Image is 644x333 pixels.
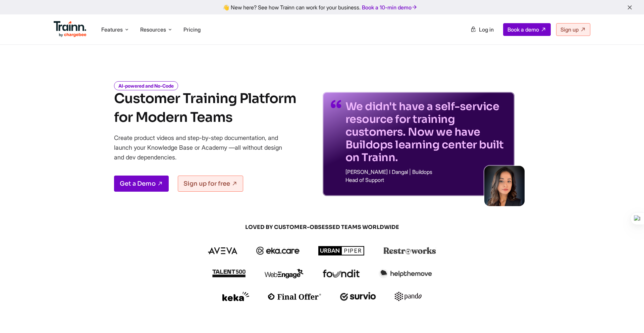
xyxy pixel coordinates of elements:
[114,89,296,127] h1: Customer Training Platform for Modern Teams
[503,23,551,36] a: Book a demo
[101,26,123,33] span: Features
[556,23,590,36] a: Sign up
[212,269,246,278] img: talent500 logo
[183,26,201,33] a: Pricing
[178,176,243,192] a: Sign up for free
[268,293,321,300] img: finaloffer logo
[4,4,640,10] div: 👋 New here? See how Trainn can work for your business.
[114,133,292,162] p: Create product videos and step-by-step documentation, and launch your Knowledge Base or Academy —...
[54,21,87,37] img: Trainn Logo
[318,246,365,255] img: urbanpiper logo
[140,26,166,33] span: Resources
[114,176,169,192] a: Get a Demo
[479,26,494,33] span: Log in
[322,270,360,278] img: foundit logo
[256,247,300,255] img: ekacare logo
[379,269,432,278] img: helpthemove logo
[208,247,237,254] img: aveva logo
[345,100,506,164] p: We didn't have a self-service resource for training customers. Now we have Buildops learning cent...
[361,3,419,12] a: Book a 10-min demo
[114,81,178,90] i: AI-powered and No-Code
[331,100,341,108] img: quotes-purple.41a7099.svg
[345,169,506,175] p: [PERSON_NAME] I Dangal | Buildops
[345,177,506,183] p: Head of Support
[484,166,525,206] img: sabina-buildops.d2e8138.png
[507,26,539,33] span: Book a demo
[222,292,249,301] img: keka logo
[161,224,483,231] span: LOVED BY CUSTOMER-OBSESSED TEAMS WORLDWIDE
[383,247,436,254] img: restroworks logo
[466,23,498,36] a: Log in
[265,269,304,278] img: webengage logo
[340,292,376,301] img: survio logo
[395,292,422,301] img: pando logo
[560,26,579,33] span: Sign up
